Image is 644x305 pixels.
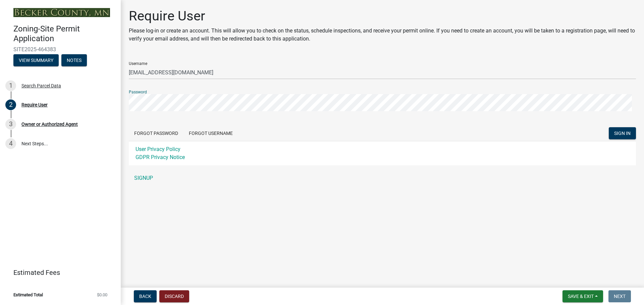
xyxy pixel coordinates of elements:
span: Save & Exit [568,294,594,299]
span: Back [139,294,151,299]
div: Owner or Authorized Agent [21,122,78,127]
button: Forgot Password [129,127,183,139]
a: Estimated Fees [5,266,110,279]
div: 1 [5,80,16,91]
span: Estimated Total [13,293,43,297]
span: SITE2025-464383 [13,46,107,53]
span: Next [614,294,626,299]
div: 4 [5,138,16,149]
span: $0.00 [97,293,107,297]
button: Back [134,290,157,302]
wm-modal-confirm: Notes [61,58,87,63]
button: Save & Exit [562,290,603,302]
a: SIGNUP [129,171,636,185]
button: SIGN IN [609,127,636,139]
h1: Require User [129,8,636,24]
div: Require User [21,102,48,107]
p: Please log-in or create an account. This will allow you to check on the status, schedule inspecti... [129,27,636,43]
wm-modal-confirm: Summary [13,58,59,63]
span: SIGN IN [614,130,631,136]
div: 2 [5,99,16,110]
div: Search Parcel Data [21,83,61,88]
a: GDPR Privacy Notice [136,154,185,160]
button: View Summary [13,54,59,66]
div: 3 [5,119,16,130]
h4: Zoning-Site Permit Application [13,24,115,44]
button: Forgot Username [183,127,238,139]
button: Next [608,290,631,302]
a: User Privacy Policy [136,146,180,152]
button: Discard [159,290,189,302]
img: Becker County, Minnesota [13,8,110,17]
button: Notes [61,54,87,66]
